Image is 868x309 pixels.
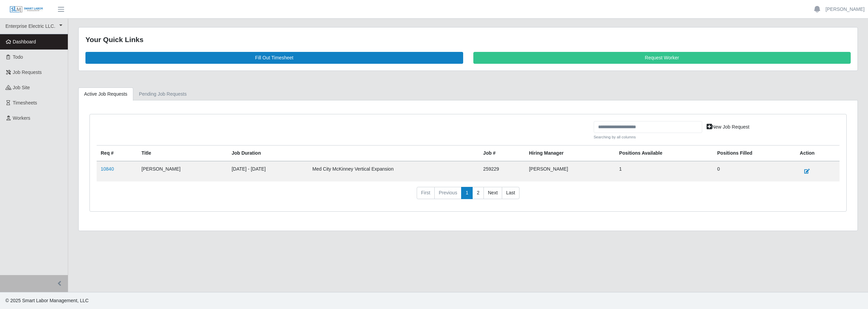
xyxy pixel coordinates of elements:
a: [PERSON_NAME] [826,6,865,13]
th: Job Duration [228,146,308,161]
span: © 2025 Smart Labor Management, LLC [5,298,88,303]
td: [DATE] - [DATE] [228,161,308,181]
th: Hiring Manager [525,146,615,161]
span: Workers [13,115,31,121]
span: Job Requests [13,70,42,75]
a: Last [502,187,519,199]
a: Fill Out Timesheet [85,52,463,64]
th: Action [796,146,840,161]
td: Med City McKinney Vertical Expansion [308,161,479,181]
span: Dashboard [13,39,36,44]
a: Active Job Requests [78,88,133,101]
a: Request Worker [473,52,851,64]
a: Next [484,187,502,199]
img: SLM Logo [9,6,43,13]
a: 1 [461,187,473,199]
span: Todo [13,54,23,60]
div: Your Quick Links [85,34,851,45]
a: 2 [472,187,484,199]
td: 1 [615,161,713,181]
th: Req # [97,146,137,161]
td: 259229 [479,161,525,181]
span: Timesheets [13,100,37,105]
td: [PERSON_NAME] [137,161,228,181]
a: Pending Job Requests [133,88,193,101]
th: Title [137,146,228,161]
a: New Job Request [702,121,754,133]
a: 10840 [101,166,114,172]
td: [PERSON_NAME] [525,161,615,181]
small: Searching by all columns [594,134,702,140]
th: Positions Available [615,146,713,161]
th: Job # [479,146,525,161]
th: Positions Filled [713,146,796,161]
span: job site [13,85,30,90]
nav: pagination [97,187,840,205]
td: 0 [713,161,796,181]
